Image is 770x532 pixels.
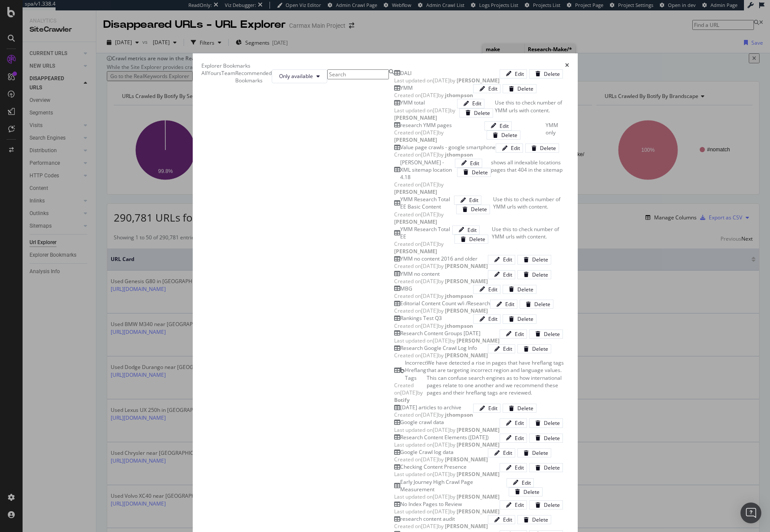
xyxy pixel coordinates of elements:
button: Edit [500,418,527,428]
button: Edit [500,500,527,509]
span: Created on [DATE] by [394,411,473,418]
button: Edit [500,69,527,78]
button: Delete [456,205,490,214]
div: Edit [503,516,512,523]
div: Edit [515,501,524,509]
button: Edit [488,515,515,524]
span: Created on [DATE] by [394,322,473,330]
b: [PERSON_NAME] [394,188,437,196]
span: Created on [DATE] by [394,277,488,285]
div: Delete [544,501,560,509]
div: Edit [503,256,512,263]
div: Edit [469,196,478,204]
div: Delete [532,449,548,457]
div: Delete [532,345,548,352]
div: research YMM pages [400,121,452,129]
button: Edit [488,270,515,279]
button: Edit [488,255,515,264]
div: Delete [534,300,550,308]
span: Last updated on [DATE] by [394,508,500,515]
button: Delete [529,500,563,509]
div: Edit [503,345,512,352]
div: Delete [517,405,533,412]
b: [PERSON_NAME] [394,136,437,144]
b: [PERSON_NAME] [394,248,437,255]
button: Edit [496,144,523,153]
b: jthompson [445,91,473,99]
div: YMM Research Total EE [400,225,453,240]
div: Research Content Elements ([DATE]) [400,434,489,441]
div: YMM no content [400,270,440,277]
b: [PERSON_NAME] [457,337,500,344]
b: [PERSON_NAME] [394,114,437,121]
div: Delete [523,488,540,496]
span: Last updated on [DATE] by [394,470,500,478]
div: Edit [515,330,524,338]
div: Edit [505,300,514,308]
button: Edit [488,344,515,353]
button: Delete [487,131,520,140]
b: [PERSON_NAME] [445,277,488,285]
div: No Index Pages to Review [400,500,462,508]
button: Delete [517,515,551,524]
b: [PERSON_NAME] [457,508,500,515]
span: Created on [DATE] by [394,382,423,404]
button: Delete [503,314,536,323]
div: Open Intercom Messenger [740,503,761,523]
div: Edit [488,315,497,323]
div: Incorrect Hreflang Tags [405,359,427,381]
b: [PERSON_NAME] [445,456,488,463]
b: [PERSON_NAME] [457,426,500,434]
button: Edit [457,99,484,108]
div: Delete [532,256,548,263]
div: Edit [488,85,497,92]
button: Edit [484,121,512,131]
div: Editorial Content Count w/i /Research [400,300,490,307]
div: Edit [522,479,531,486]
div: Delete [471,206,487,213]
span: Created on [DATE] by [394,352,488,359]
button: Edit [473,285,500,294]
span: Last updated on [DATE] by [394,77,500,84]
div: Edit [467,226,477,234]
div: Use this to check number of YMM urls with content. [492,225,569,255]
div: Delete [544,419,560,427]
div: Delete [532,271,548,278]
span: Created on [DATE] by [394,307,488,314]
div: YMM no content 2016 and older [400,255,477,262]
b: [PERSON_NAME] [445,307,488,314]
button: Delete [503,84,536,93]
button: Edit [500,434,527,443]
div: Recommended Bookmarks [235,69,272,84]
button: Edit [500,463,527,472]
b: jthompson [445,292,473,300]
span: Last updated on [DATE] by [394,107,455,121]
button: Delete [529,69,563,78]
div: All [201,69,207,77]
span: Created on [DATE] by [394,181,444,196]
div: DALI [400,69,411,77]
div: Edit [515,464,524,471]
span: Created on [DATE] by [394,522,488,530]
button: Edit [455,159,482,168]
div: Team [221,69,235,77]
div: Edit [515,70,524,78]
button: Edit [454,196,481,205]
div: Delete [474,109,490,117]
span: Created on [DATE] by [394,240,444,255]
div: [PERSON_NAME] - XML sitemap location 4.18 [400,159,455,181]
span: Created on [DATE] by [394,151,473,158]
button: Edit [473,84,500,93]
button: Delete [520,300,553,309]
div: Google Crawl log data [400,448,454,456]
div: Yours [207,69,221,77]
button: Delete [459,108,493,117]
div: MBG [400,285,412,292]
span: Last updated on [DATE] by [394,441,500,448]
button: Delete [517,270,551,279]
button: Delete [529,418,563,428]
button: Delete [503,285,536,294]
b: [PERSON_NAME] [394,218,437,225]
div: Edit [500,122,509,130]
